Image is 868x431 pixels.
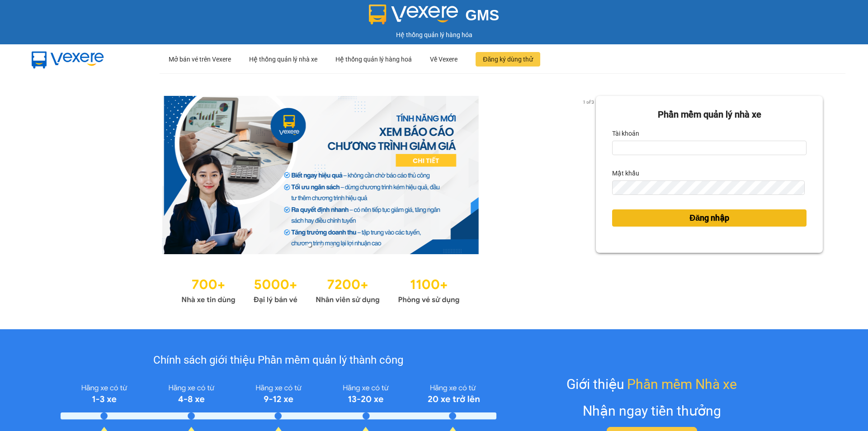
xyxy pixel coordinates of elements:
[430,45,458,74] div: Về Vexere
[23,44,113,74] img: mbUUG5Q.png
[369,5,458,24] img: logo 2
[612,166,639,180] label: Mật khẩu
[476,52,540,66] button: Đăng ký dùng thử
[61,352,496,369] div: Chính sách giới thiệu Phần mềm quản lý thành công
[580,96,596,108] p: 1 of 3
[465,7,499,24] span: GMS
[169,45,231,74] div: Mở bán vé trên Vexere
[583,400,721,422] div: Nhận ngay tiền thưởng
[612,126,639,141] label: Tài khoản
[369,14,500,21] a: GMS
[335,45,412,74] div: Hệ thống quản lý hàng hoá
[330,243,333,247] li: slide item 3
[612,108,807,122] div: Phần mềm quản lý nhà xe
[249,45,317,74] div: Hệ thống quản lý nhà xe
[583,96,596,254] button: next slide / item
[612,141,807,155] input: Tài khoản
[2,30,866,40] div: Hệ thống quản lý hàng hóa
[483,54,533,64] span: Đăng ký dùng thử
[612,209,807,227] button: Đăng nhập
[612,180,804,195] input: Mật khẩu
[319,243,322,247] li: slide item 2
[181,272,460,307] img: Statistics.png
[689,212,729,224] span: Đăng nhập
[627,374,737,395] span: Phần mềm Nhà xe
[566,374,737,395] div: Giới thiệu
[45,96,58,254] button: previous slide / item
[308,243,311,247] li: slide item 1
